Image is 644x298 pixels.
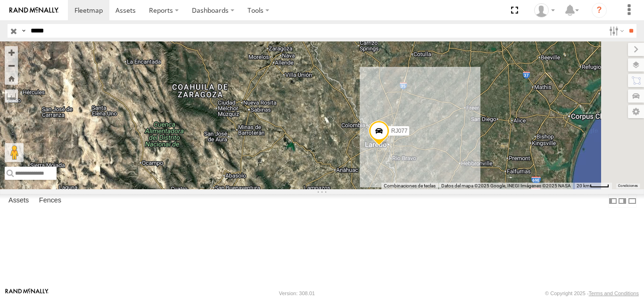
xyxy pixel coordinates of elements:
[592,3,607,18] i: ?
[279,290,315,296] div: Version: 308.01
[4,194,33,208] label: Assets
[5,72,18,85] button: Zoom Home
[627,194,637,208] label: Hide Summary Table
[545,290,639,296] div: © Copyright 2025 -
[628,105,644,118] label: Map Settings
[577,183,590,188] span: 20 km
[618,184,638,187] a: Condiciones (se abre en una nueva pestaña)
[391,128,408,134] span: RJ077
[574,183,612,189] button: Escala del mapa: 20 km por 37 píxeles
[5,46,18,59] button: Zoom in
[5,59,18,72] button: Zoom out
[531,3,558,17] div: Taylete Medina
[9,7,58,14] img: rand-logo.svg
[608,194,618,208] label: Dock Summary Table to the Left
[34,194,66,208] label: Fences
[5,89,18,103] label: Measure
[605,24,626,38] label: Search Filter Options
[20,24,27,38] label: Search Query
[5,143,24,162] button: Arrastra el hombrecito naranja al mapa para abrir Street View
[441,183,571,188] span: Datos del mapa ©2025 Google, INEGI Imágenes ©2025 NASA
[5,289,49,298] a: Visit our Website
[618,194,627,208] label: Dock Summary Table to the Right
[589,290,639,296] a: Terms and Conditions
[384,183,436,189] button: Combinaciones de teclas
